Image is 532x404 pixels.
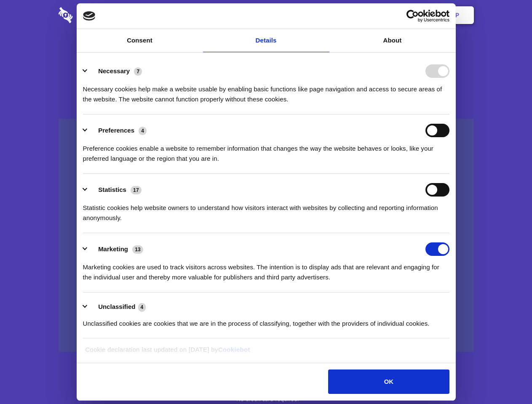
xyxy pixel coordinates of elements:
span: 4 [138,303,146,311]
div: Statistic cookies help website owners to understand how visitors interact with websites by collec... [83,197,449,223]
img: logo [83,11,96,21]
button: OK [328,369,449,394]
a: Pricing [247,2,284,28]
label: Necessary [98,67,130,74]
iframe: Drift Widget Chat Controller [490,362,522,394]
h4: Auto-redaction of sensitive data, encrypted data sharing and self-destructing private chats. Shar... [59,77,474,104]
button: Necessary (7) [83,64,147,78]
button: Unclassified (4) [83,302,151,312]
div: Marketing cookies are used to track visitors across websites. The intention is to display ads tha... [83,256,449,282]
div: Necessary cookies help make a website usable by enabling basic functions like page navigation and... [83,78,449,104]
a: Details [203,29,329,52]
div: Cookie declaration last updated on [DATE] by [79,345,453,361]
div: Unclassified cookies are cookies that we are in the process of classifying, together with the pro... [83,312,449,329]
img: logo-wordmark-white-trans-d4663122ce5f474addd5e946df7df03e33cb6a1c49d2221995e7729f52c070b2.svg [59,7,131,23]
span: 13 [132,245,143,254]
label: Preferences [98,127,134,134]
button: Marketing (13) [83,242,149,256]
a: Contact [342,2,380,28]
span: 4 [139,127,147,135]
label: Marketing [98,245,128,252]
a: Usercentrics Cookiebot - opens in a new window [376,10,449,22]
div: Preference cookies enable a website to remember information that changes the way the website beha... [83,137,449,164]
a: Wistia video thumbnail [59,119,474,352]
span: 7 [134,67,142,76]
span: 17 [131,186,142,194]
a: About [329,29,456,52]
a: Login [382,2,419,28]
h1: Eliminate Slack Data Loss. [59,38,474,68]
a: Consent [77,29,203,52]
button: Statistics (17) [83,183,147,197]
a: Cookiebot [218,346,250,353]
label: Statistics [98,186,126,193]
button: Preferences (4) [83,124,152,137]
